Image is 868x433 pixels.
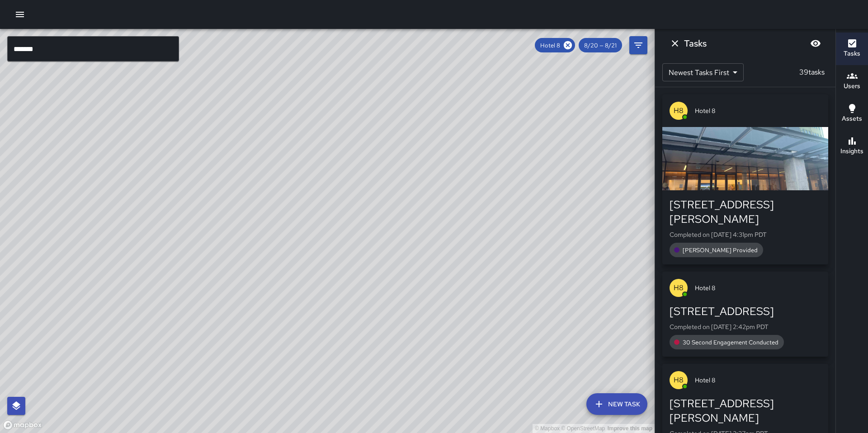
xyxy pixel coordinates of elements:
span: Hotel 8 [535,42,566,49]
span: 30 Second Engagement Conducted [677,339,784,346]
p: Completed on [DATE] 2:42pm PDT [670,322,821,331]
p: H8 [674,282,684,293]
span: Hotel 8 [695,106,821,115]
div: Newest Tasks First [662,63,744,81]
button: Dismiss [666,34,684,52]
h6: Assets [842,114,862,124]
span: 8/20 — 8/21 [579,42,622,49]
button: Filters [629,36,647,54]
button: New Task [586,393,647,415]
p: Completed on [DATE] 4:31pm PDT [670,230,821,239]
h6: Users [844,81,860,91]
button: Tasks [836,33,868,65]
p: H8 [674,375,684,386]
div: [STREET_ADDRESS] [670,304,821,319]
div: [STREET_ADDRESS][PERSON_NAME] [670,396,821,425]
div: [STREET_ADDRESS][PERSON_NAME] [670,198,821,226]
h6: Tasks [844,49,860,59]
button: Users [836,65,868,98]
div: Hotel 8 [535,38,575,52]
span: [PERSON_NAME] Provided [677,246,763,254]
button: H8Hotel 8[STREET_ADDRESS][PERSON_NAME]Completed on [DATE] 4:31pm PDT[PERSON_NAME] Provided [662,94,828,264]
button: Assets [836,98,868,130]
p: 39 tasks [796,67,828,78]
button: Blur [807,34,825,52]
span: Hotel 8 [695,376,821,385]
button: Insights [836,130,868,163]
h6: Insights [840,146,863,156]
p: H8 [674,105,684,116]
button: H8Hotel 8[STREET_ADDRESS]Completed on [DATE] 2:42pm PDT30 Second Engagement Conducted [662,272,828,357]
h6: Tasks [684,36,707,51]
span: Hotel 8 [695,283,821,292]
